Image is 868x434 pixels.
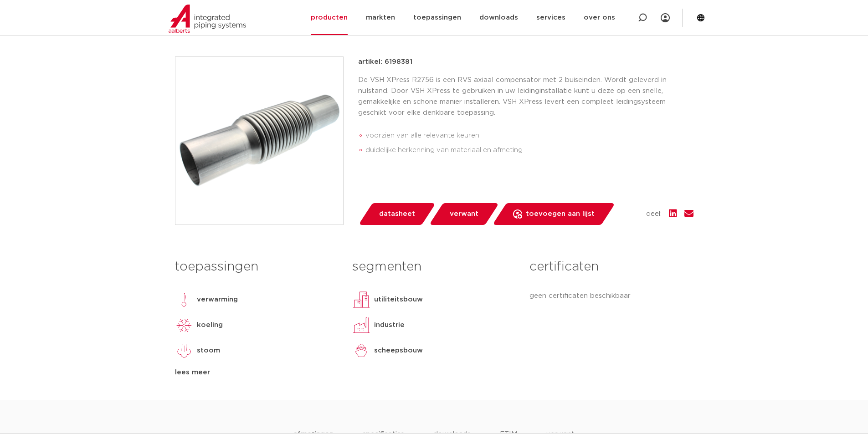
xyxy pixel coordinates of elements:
li: voorzien van alle relevante keuren [365,128,693,143]
p: koeling [197,320,223,331]
a: datasheet [358,203,436,225]
span: deel: [646,209,662,220]
p: verwarming [197,294,238,305]
p: utiliteitsbouw [374,294,423,305]
h3: toepassingen [175,258,339,276]
p: artikel: 6198381 [358,56,412,67]
h3: segmenten [352,258,516,276]
span: verwant [450,207,478,221]
img: scheepsbouw [352,342,370,360]
div: lees meer [175,367,339,378]
img: utiliteitsbouw [352,291,370,309]
p: De VSH XPress R2756 is een RVS axiaal compensator met 2 buiseinden. Wordt geleverd in nulstand. D... [358,75,693,118]
h3: certificaten [529,258,693,276]
p: geen certificaten beschikbaar [529,291,693,301]
img: stoom [175,342,193,360]
span: toevoegen aan lijst [526,207,595,221]
p: scheepsbouw [374,345,423,356]
img: industrie [352,316,370,334]
p: industrie [374,320,405,331]
img: koeling [175,316,193,334]
img: verwarming [175,291,193,309]
span: datasheet [379,207,415,221]
p: stoom [197,345,220,356]
li: duidelijke herkenning van materiaal en afmeting [365,143,693,158]
img: Product Image for VSH XPress RVS axiale compensator ØØ 88,9 [175,57,343,225]
a: verwant [429,203,499,225]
